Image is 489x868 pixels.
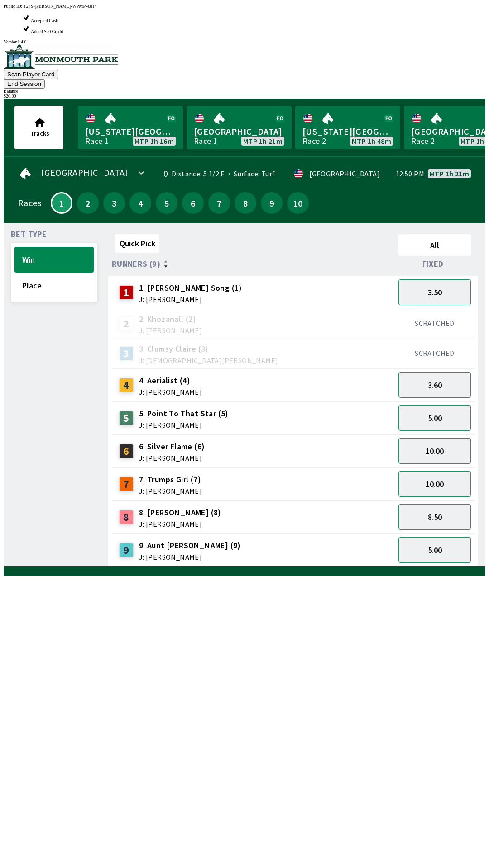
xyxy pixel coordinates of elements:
span: J: [PERSON_NAME] [139,296,242,303]
span: MTP 1h 48m [352,137,391,145]
span: 7. Trumps Girl (7) [139,474,202,486]
span: Tracks [30,129,49,137]
div: Race 2 [411,137,435,145]
span: 5 [158,200,175,206]
div: Races [18,199,41,207]
button: 3.50 [398,279,471,305]
span: MTP 1h 16m [134,137,174,145]
span: 10.00 [426,479,444,489]
button: 10.00 [398,471,471,497]
span: Quick Pick [120,238,155,249]
button: 6 [182,192,204,214]
img: venue logo [4,44,118,69]
span: 8.50 [428,512,442,522]
span: Bet Type [11,231,47,238]
span: 3.60 [428,380,442,390]
span: J: [PERSON_NAME] [139,327,202,334]
span: [GEOGRAPHIC_DATA] [41,169,128,176]
div: 1 [119,285,134,300]
button: 10.00 [398,438,471,464]
a: [US_STATE][GEOGRAPHIC_DATA]Race 1MTP 1h 16m [78,106,183,149]
div: 2 [119,316,134,331]
div: Runners (9) [112,259,395,269]
button: 2 [77,192,99,214]
button: 8 [235,192,256,214]
span: Surface: Turf [225,169,275,178]
span: Fixed [422,260,444,268]
span: J: [PERSON_NAME] [139,421,229,429]
button: Place [14,273,94,298]
span: J: [PERSON_NAME] [139,388,202,396]
span: 6 [184,200,201,206]
span: 8. [PERSON_NAME] (8) [139,507,221,519]
span: T24S-[PERSON_NAME]-WPMP-4JH4 [24,4,97,9]
div: Race 2 [302,137,326,145]
span: 2 [79,200,96,206]
div: Balance [4,89,485,94]
span: 3.50 [428,287,442,297]
div: Fixed [395,259,475,269]
span: [US_STATE][GEOGRAPHIC_DATA] [302,126,393,137]
button: Win [14,247,94,273]
span: 5.00 [428,413,442,423]
span: J: [PERSON_NAME] [139,520,221,528]
span: [US_STATE][GEOGRAPHIC_DATA] [85,126,176,137]
button: 1 [51,192,72,214]
span: 8 [237,200,254,206]
span: 2. Khozanall (2) [139,313,202,325]
div: $ 20.00 [4,94,485,99]
div: Public ID: [4,4,485,9]
button: 7 [208,192,230,214]
span: 10 [289,200,307,206]
span: 4. Aerialist (4) [139,375,202,387]
span: 7 [211,200,228,206]
span: Accepted Cash [31,18,58,23]
div: 9 [119,543,134,557]
button: Tracks [14,106,63,149]
button: 5 [156,192,177,214]
div: 6 [119,444,134,458]
span: 10.00 [426,446,444,456]
span: Added $20 Credit [31,29,63,34]
span: 1 [54,201,69,205]
div: [GEOGRAPHIC_DATA] [309,170,380,177]
span: 6. Silver Flame (6) [139,441,205,453]
span: 9. Aunt [PERSON_NAME] (9) [139,540,241,552]
span: All [403,240,467,250]
span: J: [PERSON_NAME] [139,487,202,495]
span: MTP 1h 21m [430,170,469,177]
div: SCRATCHED [398,319,471,328]
button: 10 [287,192,309,214]
div: Race 1 [85,137,109,145]
span: 9 [263,200,280,206]
span: MTP 1h 21m [243,137,283,145]
div: SCRATCHED [398,349,471,358]
span: Runners (9) [112,260,160,268]
span: J: [PERSON_NAME] [139,454,205,462]
span: [GEOGRAPHIC_DATA] [194,126,284,137]
button: End Session [4,79,45,89]
span: Place [22,280,86,291]
div: Race 1 [194,137,217,145]
div: Version 1.4.0 [4,39,485,44]
a: [US_STATE][GEOGRAPHIC_DATA]Race 2MTP 1h 48m [295,106,400,149]
button: 5.00 [398,405,471,431]
div: 8 [119,510,134,524]
div: 3 [119,346,134,361]
span: 3. Clumsy Claire (3) [139,343,278,355]
span: 1. [PERSON_NAME] Song (1) [139,282,242,294]
button: 9 [261,192,283,214]
span: J: [DEMOGRAPHIC_DATA][PERSON_NAME] [139,357,278,364]
span: Distance: 5 1/2 F [172,169,225,178]
span: 3 [105,200,123,206]
a: [GEOGRAPHIC_DATA]Race 1MTP 1h 21m [187,106,292,149]
button: 3.60 [398,372,471,398]
div: 4 [119,378,134,392]
div: 0 [157,170,168,177]
button: 3 [103,192,125,214]
span: 5. Point To That Star (5) [139,408,229,420]
button: All [398,234,471,256]
button: 5.00 [398,537,471,563]
span: 4 [132,200,149,206]
div: 5 [119,411,134,425]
